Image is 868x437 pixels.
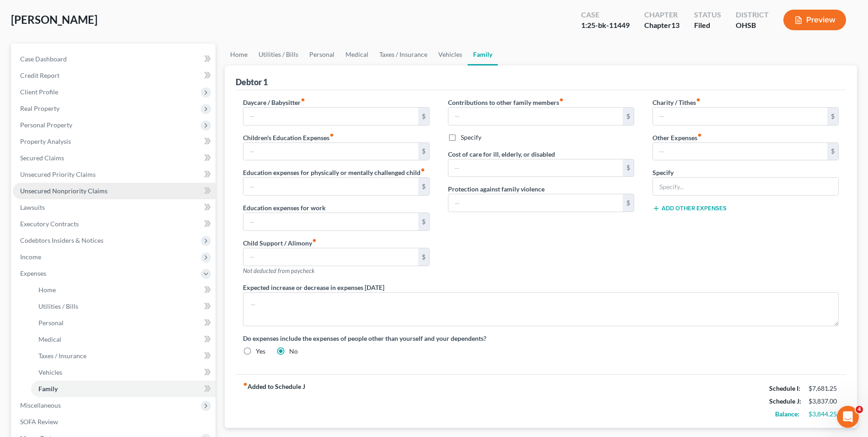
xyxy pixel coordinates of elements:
[448,184,545,194] label: Protection against family violence
[38,335,61,343] span: Medical
[652,133,702,142] label: Other Expenses
[448,98,564,107] label: Contributions to other family members
[418,143,429,160] div: $
[256,347,265,356] label: Yes
[31,381,216,397] a: Family
[775,410,799,418] strong: Balance:
[809,397,839,406] div: $3,837.00
[696,98,701,102] i: fiber_manual_record
[243,168,425,177] label: Education expenses for physically or mentally challenged child
[243,248,418,266] input: --
[461,133,481,142] label: Specify
[736,10,769,20] div: District
[20,137,71,145] span: Property Analysis
[243,283,384,292] label: Expected increase or decrease in expenses [DATE]
[20,236,103,244] span: Codebtors Insiders & Notices
[653,108,827,125] input: --
[243,213,418,230] input: --
[243,178,418,195] input: --
[769,384,800,392] strong: Schedule I:
[13,67,216,84] a: Credit Report
[20,104,59,112] span: Real Property
[329,133,334,137] i: fiber_manual_record
[243,382,305,421] strong: Added to Schedule J
[38,319,64,327] span: Personal
[697,133,702,137] i: fiber_manual_record
[448,108,623,125] input: --
[20,187,108,195] span: Unsecured Nonpriority Claims
[837,406,859,428] iframe: Intercom live chat
[827,108,838,125] div: $
[243,333,839,343] label: Do expenses include the expenses of people other than yourself and your dependents?
[623,159,634,177] div: $
[623,108,634,125] div: $
[783,10,846,30] button: Preview
[652,98,701,107] label: Charity / Tithes
[20,170,96,178] span: Unsecured Priority Claims
[13,51,216,67] a: Case Dashboard
[736,20,769,31] div: OHSB
[644,20,679,31] div: Chapter
[418,213,429,230] div: $
[581,10,630,20] div: Case
[644,10,679,20] div: Chapter
[559,98,564,102] i: fiber_manual_record
[340,44,374,66] a: Medical
[20,401,61,409] span: Miscellaneous
[652,168,674,177] label: Specify
[31,282,216,298] a: Home
[312,238,317,243] i: fiber_manual_record
[304,44,340,66] a: Personal
[652,205,727,212] button: Add Other Expenses
[38,368,62,376] span: Vehicles
[418,178,429,195] div: $
[623,194,634,212] div: $
[20,220,79,228] span: Executory Contracts
[20,88,58,96] span: Client Profile
[20,55,67,63] span: Case Dashboard
[243,143,418,160] input: --
[38,286,56,294] span: Home
[856,406,863,413] span: 4
[13,216,216,232] a: Executory Contracts
[418,248,429,266] div: $
[20,418,58,426] span: SOFA Review
[38,302,78,310] span: Utilities / Bills
[13,183,216,199] a: Unsecured Nonpriority Claims
[671,21,679,29] span: 13
[433,44,468,66] a: Vehicles
[13,133,216,150] a: Property Analysis
[289,347,298,356] label: No
[20,253,41,261] span: Income
[581,20,630,31] div: 1:25-bk-11449
[13,199,216,216] a: Lawsuits
[31,331,216,348] a: Medical
[13,414,216,430] a: SOFA Review
[769,397,801,405] strong: Schedule J:
[243,108,418,125] input: --
[809,410,839,419] div: $3,844.25
[448,159,623,177] input: --
[243,267,314,274] span: Not deducted from paycheck
[236,76,268,87] div: Debtor 1
[31,315,216,331] a: Personal
[448,194,623,212] input: --
[301,98,305,102] i: fiber_manual_record
[243,98,305,107] label: Daycare / Babysitter
[20,71,59,79] span: Credit Report
[13,150,216,166] a: Secured Claims
[243,133,334,142] label: Children's Education Expenses
[418,108,429,125] div: $
[694,20,721,31] div: Filed
[11,13,97,26] span: [PERSON_NAME]
[38,385,58,393] span: Family
[38,352,86,360] span: Taxes / Insurance
[827,143,838,160] div: $
[374,44,433,66] a: Taxes / Insurance
[243,238,317,248] label: Child Support / Alimony
[809,384,839,393] div: $7,681.25
[20,203,45,211] span: Lawsuits
[31,298,216,315] a: Utilities / Bills
[243,203,326,213] label: Education expenses for work
[653,143,827,160] input: --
